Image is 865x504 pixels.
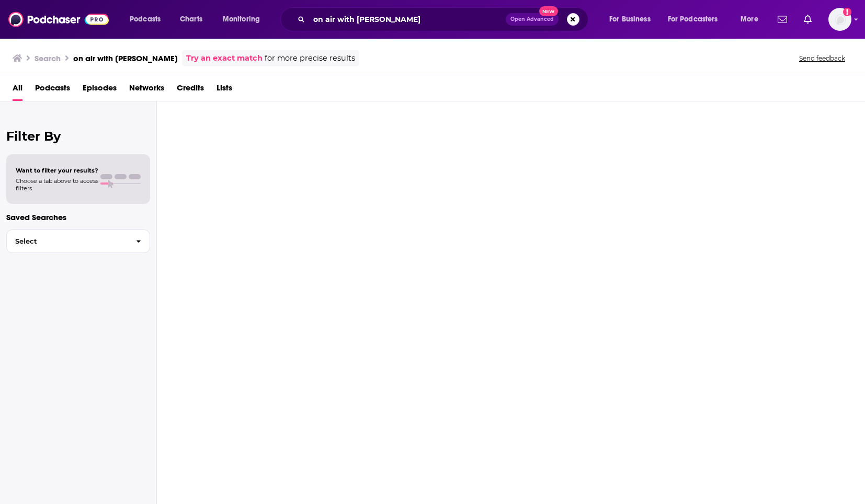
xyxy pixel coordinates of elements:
span: Choose a tab above to access filters. [16,177,98,192]
a: Networks [129,79,164,101]
h3: Search [35,53,61,63]
span: Charts [180,12,202,27]
span: Podcasts [130,12,161,27]
img: User Profile [828,8,851,31]
button: Select [6,230,150,253]
span: For Podcasters [668,12,718,27]
input: Search podcasts, credits, & more... [309,11,506,28]
span: Select [7,238,128,245]
button: Open AdvancedNew [506,13,559,26]
span: for more precise results [265,52,355,64]
button: open menu [602,11,664,28]
button: Show profile menu [828,8,851,31]
span: Monitoring [223,12,260,27]
button: open menu [661,11,733,28]
a: Lists [217,79,232,101]
h3: on air with [PERSON_NAME] [73,53,178,63]
span: Logged in as WE_Broadcast [828,8,851,31]
a: Episodes [83,79,117,101]
button: open menu [733,11,771,28]
h2: Filter By [6,129,150,144]
a: Try an exact match [186,52,263,64]
p: Saved Searches [6,212,150,222]
a: Show notifications dropdown [773,10,791,28]
button: Send feedback [796,54,848,63]
a: All [13,79,22,101]
svg: Add a profile image [843,8,851,16]
img: Podchaser - Follow, Share and Rate Podcasts [8,9,109,29]
span: For Business [609,12,651,27]
span: More [741,12,758,27]
a: Show notifications dropdown [800,10,816,28]
a: Podcasts [35,79,70,101]
a: Credits [177,79,204,101]
a: Charts [173,11,209,28]
span: Open Advanced [510,17,554,22]
div: Search podcasts, credits, & more... [290,7,598,31]
button: open menu [215,11,274,28]
span: Want to filter your results? [16,167,98,174]
button: open menu [122,11,174,28]
span: New [539,6,558,16]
